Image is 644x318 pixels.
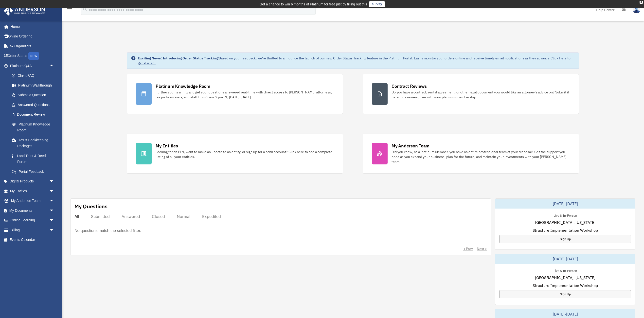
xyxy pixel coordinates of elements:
[67,7,72,13] i: menu
[392,90,570,100] div: Do you have a contract, rental agreement, or other legal document you would like an attorney's ad...
[2,6,47,16] img: Anderson Advisors Platinum Portal
[363,134,579,174] a: My Anderson Team Did you know, as a Platinum Member, you have an entire professional team at your...
[535,219,595,225] span: [GEOGRAPHIC_DATA], [US_STATE]
[499,235,631,243] a: Sign Up
[49,177,59,187] span: arrow_drop_down
[3,22,59,32] a: Home
[7,167,62,177] a: Portal Feedback
[7,119,62,135] a: Platinum Knowledge Room
[82,7,88,12] i: search
[138,56,575,66] div: Based on your feedback, we're thrilled to announce the launch of our new Order Status Tracking fe...
[3,186,62,196] a: My Entitiesarrow_drop_down
[495,199,635,209] div: [DATE]-[DATE]
[3,196,62,206] a: My Anderson Teamarrow_drop_down
[7,100,62,110] a: Answered Questions
[533,227,598,233] span: Structure Implementation Workshop
[3,206,62,215] a: My Documentsarrow_drop_down
[3,215,62,225] a: Online Learningarrow_drop_down
[127,74,343,114] a: Platinum Knowledge Room Further your learning and get your questions answered real-time with dire...
[138,56,219,60] strong: Exciting News: Introducing Order Status Tracking!
[202,214,221,219] div: Expedited
[49,215,59,226] span: arrow_drop_down
[74,227,141,234] p: No questions match the selected filter.
[7,90,62,100] a: Submit a Question
[177,214,190,219] div: Normal
[7,110,62,120] a: Document Review
[49,206,59,216] span: arrow_drop_down
[7,80,62,90] a: Platinum Walkthrough
[49,225,59,235] span: arrow_drop_down
[138,56,571,65] a: Click Here to get started!
[49,186,59,196] span: arrow_drop_down
[156,149,334,159] div: Looking for an EIN, want to make an update to an entity, or sign up for a bank account? Click her...
[392,143,429,149] div: My Anderson Team
[67,9,72,13] a: menu
[363,74,579,114] a: Contract Reviews Do you have a contract, rental agreement, or other legal document you would like...
[7,71,62,81] a: Client FAQ
[3,32,62,41] a: Online Ordering
[3,61,62,71] a: Platinum Q&Aarrow_drop_up
[127,134,343,174] a: My Entities Looking for an EIN, want to make an update to an entity, or sign up for a bank accoun...
[550,212,581,218] div: Live & In-Person
[3,177,62,186] a: Digital Productsarrow_drop_down
[156,83,210,89] div: Platinum Knowledge Room
[392,83,427,89] div: Contract Reviews
[640,1,643,4] div: close
[7,135,62,151] a: Tax & Bookkeeping Packages
[7,151,62,167] a: Land Trust & Deed Forum
[49,61,59,71] span: arrow_drop_up
[392,149,570,164] div: Did you know, as a Platinum Member, you have an entire professional team at your disposal? Get th...
[91,214,110,219] div: Submitted
[3,51,62,61] a: Order StatusNEW
[633,6,640,13] img: User Pic
[74,203,107,210] div: My Questions
[259,1,367,7] div: Get a chance to win 6 months of Platinum for free just by filling out this
[499,290,631,298] a: Sign Up
[535,275,595,281] span: [GEOGRAPHIC_DATA], [US_STATE]
[369,1,385,7] a: survey
[28,52,39,60] div: NEW
[49,196,59,206] span: arrow_drop_down
[495,254,635,264] div: [DATE]-[DATE]
[3,225,62,235] a: Billingarrow_drop_down
[74,214,79,219] div: All
[156,90,334,100] div: Further your learning and get your questions answered real-time with direct access to [PERSON_NAM...
[533,283,598,288] span: Structure Implementation Workshop
[3,41,62,51] a: Tax Organizers
[152,214,165,219] div: Closed
[3,235,62,245] a: Events Calendar
[122,214,140,219] div: Answered
[550,268,581,273] div: Live & In-Person
[156,143,178,149] div: My Entities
